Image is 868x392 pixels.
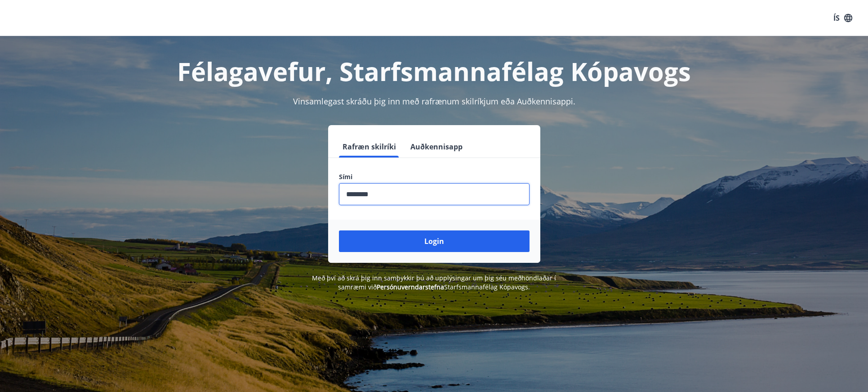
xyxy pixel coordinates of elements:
[407,136,466,158] button: Auðkennisapp
[121,54,747,88] h1: Félagavefur, Starfsmannafélag Kópavogs
[312,274,556,291] span: Með því að skrá þig inn samþykkir þú að upplýsingar um þig séu meðhöndlaðar í samræmi við Starfsm...
[339,172,530,181] label: Sími
[828,10,857,26] button: ÍS
[293,96,575,107] span: Vinsamlegast skráðu þig inn með rafrænum skilríkjum eða Auðkennisappi.
[377,283,444,291] a: Persónuverndarstefna
[339,230,530,252] button: Login
[339,136,400,158] button: Rafræn skilríki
